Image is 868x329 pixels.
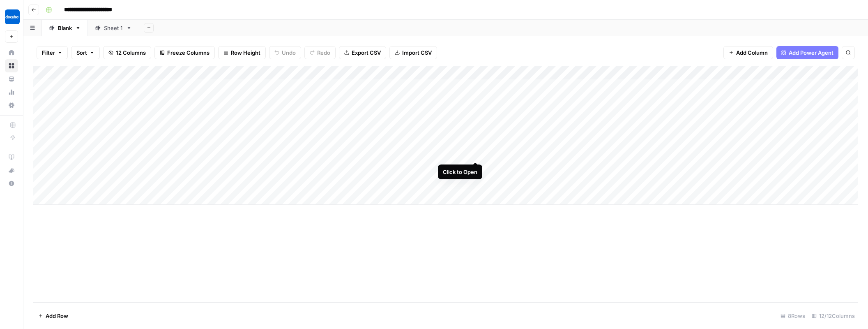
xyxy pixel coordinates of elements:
[5,164,18,177] button: What's new?
[33,309,73,322] button: Add Row
[304,46,336,59] button: Redo
[5,9,20,24] img: Docebo Logo
[402,49,432,57] span: Import CSV
[317,49,330,57] span: Redo
[88,20,139,36] a: Sheet 1
[5,177,18,190] button: Help + Support
[282,49,296,57] span: Undo
[5,59,18,72] a: Browse
[776,46,838,59] button: Add Power Agent
[5,164,18,176] div: What's new?
[116,49,146,57] span: 12 Columns
[231,49,260,57] span: Row Height
[389,46,437,59] button: Import CSV
[789,49,833,57] span: Add Power Agent
[269,46,301,59] button: Undo
[736,49,768,57] span: Add Column
[5,46,18,59] a: Home
[5,72,18,86] a: Your Data
[76,49,87,57] span: Sort
[154,46,215,59] button: Freeze Columns
[71,46,100,59] button: Sort
[42,20,88,36] a: Blank
[352,49,381,57] span: Export CSV
[808,309,858,322] div: 12/12 Columns
[339,46,386,59] button: Export CSV
[58,24,72,32] div: Blank
[103,46,151,59] button: 12 Columns
[5,7,18,27] button: Workspace: Docebo
[5,99,18,112] a: Settings
[42,49,55,57] span: Filter
[777,309,808,322] div: 8 Rows
[46,312,68,320] span: Add Row
[37,46,68,59] button: Filter
[443,168,477,176] div: Click to Open
[723,46,773,59] button: Add Column
[218,46,266,59] button: Row Height
[5,151,18,164] a: AirOps Academy
[104,24,123,32] div: Sheet 1
[167,49,210,57] span: Freeze Columns
[5,86,18,99] a: Usage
